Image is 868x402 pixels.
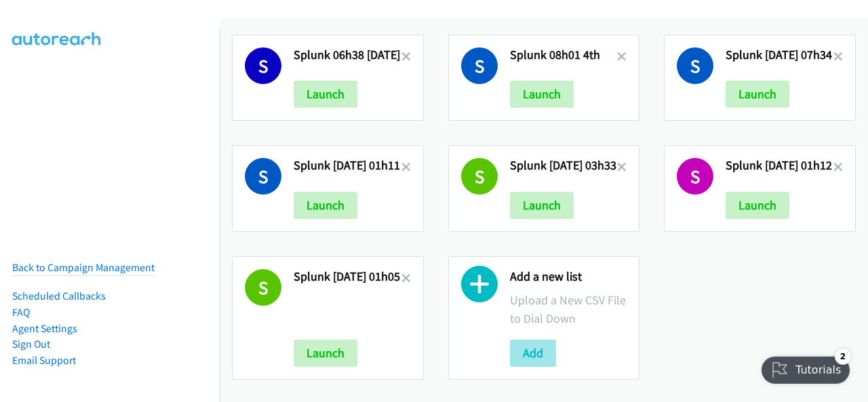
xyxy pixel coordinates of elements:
[294,340,357,367] button: Launch
[245,47,281,84] h1: S
[510,269,627,285] h2: Add a new list
[294,269,401,285] h2: Splunk [DATE] 01h05
[510,291,627,327] p: Upload a New CSV File to Dial Down
[12,306,30,319] a: FAQ
[461,47,498,84] h1: S
[753,343,858,392] iframe: Checklist
[12,289,106,302] a: Scheduled Callbacks
[245,269,281,306] h1: S
[12,354,76,367] a: Email Support
[510,340,556,367] button: Add
[245,158,281,195] h1: S
[294,158,401,174] h2: Splunk [DATE] 01h11
[726,158,833,174] h2: Splunk [DATE] 01h12
[461,158,498,195] h1: S
[12,338,50,350] a: Sign Out
[12,322,77,335] a: Agent Settings
[726,81,789,108] button: Launch
[677,158,713,195] h1: S
[510,192,574,219] button: Launch
[294,81,357,108] button: Launch
[726,47,833,63] h2: Splunk [DATE] 07h34
[12,261,155,274] a: Back to Campaign Management
[294,47,401,63] h2: Splunk 06h38 [DATE]
[726,192,789,219] button: Launch
[510,47,618,63] h2: Splunk 08h01 4th
[510,81,574,108] button: Launch
[677,47,713,84] h1: S
[510,158,618,174] h2: Splunk [DATE] 03h33
[294,192,357,219] button: Launch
